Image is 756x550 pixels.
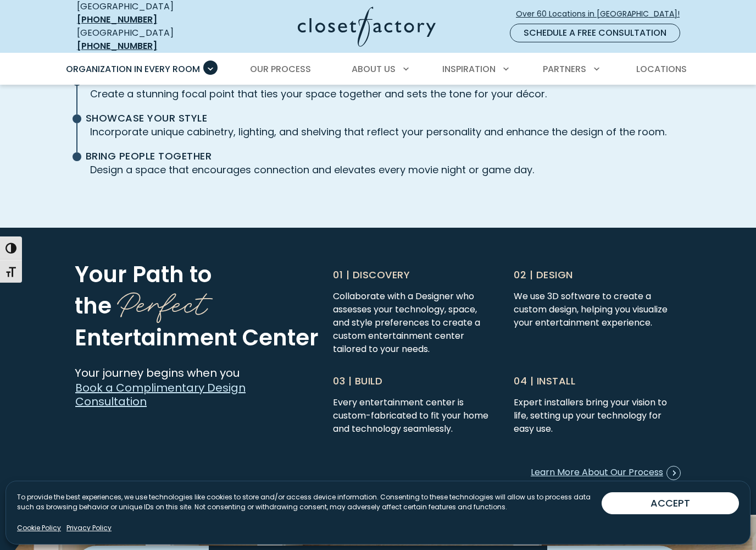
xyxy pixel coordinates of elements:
a: Privacy Policy [66,523,112,533]
p: Create a stunning focal point that ties your space together and sets the tone for your décor. [90,86,666,101]
p: Incorporate unique cabinetry, lighting, and shelving that reflect your personality and enhance th... [90,124,666,139]
a: [PHONE_NUMBER] [77,40,157,52]
a: Over 60 Locations in [GEOGRAPHIC_DATA]! [515,4,689,24]
p: We use 3D software to create a custom design, helping you visualize your entertainment experience. [514,290,670,329]
span: Bring People Together [86,150,662,162]
p: 02 | Design [514,267,670,282]
p: Collaborate with a Designer who assesses your technology, space, and style preferences to create ... [333,290,490,356]
p: Design a space that encourages connection and elevates every movie night or game day. [90,162,666,177]
p: 04 | Install [514,373,670,388]
p: Every entertainment center is custom-fabricated to fit your home and technology seamlessly. [333,396,490,436]
span: Partners [543,63,586,75]
span: Your Path to [75,259,212,290]
span: Your journey begins when you [75,365,240,381]
p: To provide the best experiences, we use technologies like cookies to store and/or access device i... [17,492,602,512]
button: ACCEPT [602,492,739,514]
span: Perfect [117,278,207,324]
a: Learn More About Our Process [530,462,681,484]
div: [GEOGRAPHIC_DATA] [77,26,212,53]
span: Organization in Every Room [66,63,200,75]
a: Cookie Policy [17,523,61,533]
span: the [75,290,112,321]
span: Entertainment Center [75,322,319,353]
span: Inspiration [442,63,496,75]
a: [PHONE_NUMBER] [77,13,157,26]
p: 01 | Discovery [333,267,490,282]
span: About Us [352,63,396,75]
a: Schedule a Free Consultation [510,24,680,42]
span: Anchor the Room [86,75,662,87]
p: 03 | Build [333,373,490,388]
a: Book a Complimentary Design Consultation [75,381,320,409]
span: Locations [636,63,687,75]
span: Our Process [250,63,311,75]
p: Expert installers bring your vision to life, setting up your technology for easy use. [514,396,670,436]
span: Over 60 Locations in [GEOGRAPHIC_DATA]! [516,8,688,20]
nav: Primary Menu [58,54,698,85]
img: Closet Factory Logo [298,7,436,47]
span: Learn More About Our Process [531,466,681,480]
span: Showcase Your Style [86,112,662,124]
